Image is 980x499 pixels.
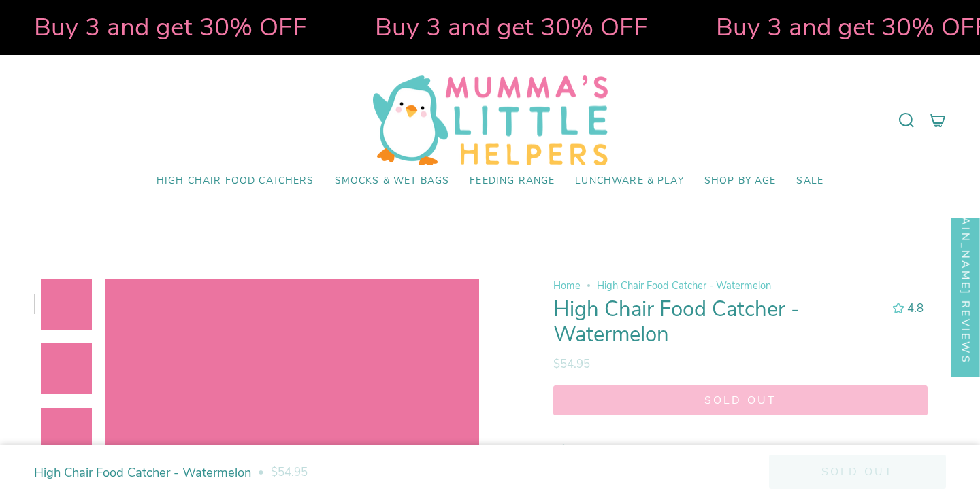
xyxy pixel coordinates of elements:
span: $54.95 [271,464,308,480]
span: $54.95 [553,356,590,372]
button: Sold Out [553,385,928,415]
a: High Chair Food Catchers [146,165,325,197]
span: Shop by Age [704,175,777,187]
a: Shop by Age [694,165,787,197]
span: High Chair Food Catcher - Watermelon [597,279,771,292]
a: Feeding Range [459,165,565,197]
span: Sold Out [566,393,915,408]
h4: High Chair Food Catcher - Watermelon [34,464,251,481]
a: Home [553,279,581,292]
span: 4.8 [907,300,924,316]
h1: High Chair Food Catcher - Watermelon [553,297,880,348]
span: Smocks & Wet Bags [335,175,450,187]
span: Lunchware & Play [575,175,683,187]
a: SALE [786,165,834,197]
strong: Buy 3 and get 30% OFF [374,10,647,44]
img: Mumma’s Little Helpers [373,75,608,165]
span: High Chair Food Catchers [157,175,314,187]
div: Click to open Judge.me floating reviews tab [951,151,980,377]
button: 4.81 out of 5.0 stars [885,299,928,317]
a: Lunchware & Play [565,165,693,197]
div: 4.81 out of 5.0 stars [892,303,904,314]
a: Smocks & Wet Bags [325,165,460,197]
span: SALE [796,175,823,187]
strong: Buy 3 and get 30% OFF [33,10,306,44]
span: Feeding Range [470,175,555,187]
button: Share [553,437,619,466]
